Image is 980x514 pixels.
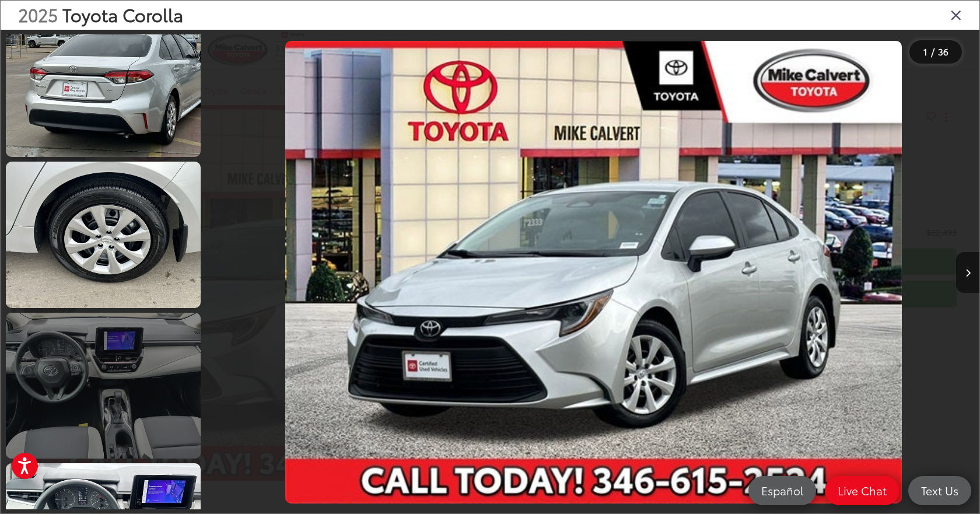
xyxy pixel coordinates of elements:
[755,483,809,498] span: Español
[748,476,816,505] a: Español
[930,48,936,56] span: /
[4,10,202,159] img: 2025 Toyota Corolla LE
[285,41,902,503] img: 2025 Toyota Corolla LE
[908,476,971,505] a: Text Us
[825,476,900,505] a: Live Chat
[923,45,928,58] span: 1
[938,45,949,58] span: 36
[832,483,892,498] span: Live Chat
[950,7,962,22] i: Close gallery
[915,483,964,498] span: Text Us
[18,2,58,27] span: 2025
[4,160,202,309] img: 2025 Toyota Corolla LE
[62,2,183,27] span: Toyota Corolla
[956,252,979,293] button: Next image
[208,41,979,503] div: 2025 Toyota Corolla LE 0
